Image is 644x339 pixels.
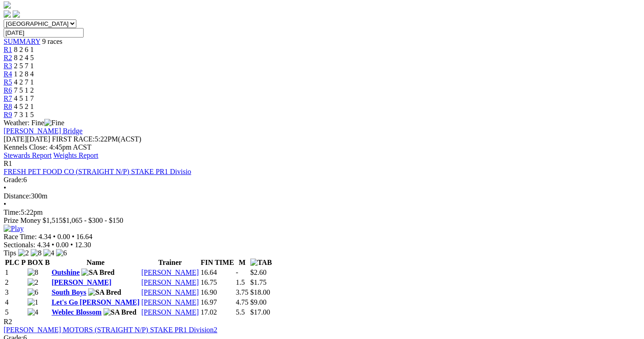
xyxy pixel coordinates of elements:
a: Stewards Report [4,151,52,159]
input: Select date [4,28,84,38]
td: 2 [5,278,26,287]
span: • [52,241,54,249]
span: • [53,233,56,240]
span: • [71,241,73,249]
span: P [21,259,26,266]
span: $2.60 [250,268,267,276]
text: - [236,268,238,276]
td: 16.64 [200,268,235,277]
a: [PERSON_NAME] [52,278,111,286]
text: 1.5 [236,278,245,286]
a: FRESH PET FOOD CO (STRAIGHT N/P) STAKE PR1 Divisio [4,168,191,175]
a: [PERSON_NAME] [141,298,199,306]
a: [PERSON_NAME] [141,268,199,276]
img: 6 [28,288,38,297]
span: B [45,259,50,266]
a: Weblec Blossom [52,308,102,316]
text: 4.75 [236,298,249,306]
td: 17.02 [200,308,235,317]
span: $18.00 [250,288,270,296]
span: 8 2 4 5 [14,54,34,61]
a: [PERSON_NAME] [141,288,199,296]
div: Kennels Close: 4:45pm ACST [4,143,640,151]
span: 0.00 [56,241,69,249]
img: 4 [43,249,54,257]
span: 4 2 7 1 [14,78,34,86]
td: 5 [5,308,26,317]
a: South Boys [52,288,86,296]
a: R4 [4,70,12,78]
img: logo-grsa-white.png [4,1,11,9]
span: 4.34 [37,241,50,249]
span: $9.00 [250,298,267,306]
span: 4 5 2 1 [14,103,34,110]
span: BOX [28,259,43,266]
a: Weights Report [53,151,99,159]
a: R2 [4,54,12,61]
span: 8 2 6 1 [14,46,34,53]
img: SA Bred [103,308,136,316]
td: 3 [5,288,26,297]
img: 4 [28,308,38,316]
span: • [72,233,75,240]
img: Play [4,225,24,233]
td: 4 [5,298,26,307]
a: R9 [4,111,12,118]
span: [DATE] [4,135,27,143]
img: TAB [250,259,272,267]
img: 8 [31,249,42,257]
td: 16.97 [200,298,235,307]
div: 5:22pm [4,208,640,217]
img: Fine [44,119,64,127]
th: Name [51,258,140,267]
span: R6 [4,86,12,94]
th: FIN TIME [200,258,235,267]
img: facebook.svg [4,10,11,18]
span: Time: [4,208,21,216]
span: $1.75 [250,278,267,286]
a: R7 [4,94,12,102]
span: R1 [4,46,12,53]
img: 8 [28,268,38,277]
span: Distance: [4,192,31,200]
a: R5 [4,78,12,86]
img: 6 [56,249,67,257]
img: SA Bred [81,268,114,277]
span: 16.64 [76,233,93,240]
span: • [4,200,6,208]
img: 1 [28,298,38,306]
span: 4 5 1 7 [14,94,34,102]
span: 1 2 8 4 [14,70,34,78]
div: 300m [4,192,640,200]
span: Race Time: [4,233,37,240]
a: SUMMARY [4,38,40,45]
th: M [235,258,249,267]
span: R3 [4,62,12,70]
span: 0.00 [57,233,70,240]
a: Outshine [52,268,80,276]
span: $1,065 - $300 - $150 [62,217,123,224]
span: 9 races [42,38,62,45]
td: 16.75 [200,278,235,287]
a: [PERSON_NAME] MOTORS (STRAIGHT N/P) STAKE PR1 Division2 [4,326,217,334]
a: [PERSON_NAME] Bridge [4,127,83,135]
span: 7 5 1 2 [14,86,34,94]
span: $17.00 [250,308,270,316]
text: 3.75 [236,288,249,296]
span: 7 3 1 5 [14,111,34,118]
a: Let's Go [PERSON_NAME] [52,298,140,306]
span: R2 [4,318,12,325]
div: 6 [4,176,640,184]
span: Grade: [4,176,24,184]
span: R8 [4,103,12,110]
span: PLC [5,259,19,266]
img: SA Bred [88,288,121,297]
text: 5.5 [236,308,245,316]
span: 4.34 [38,233,51,240]
td: 16.90 [200,288,235,297]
